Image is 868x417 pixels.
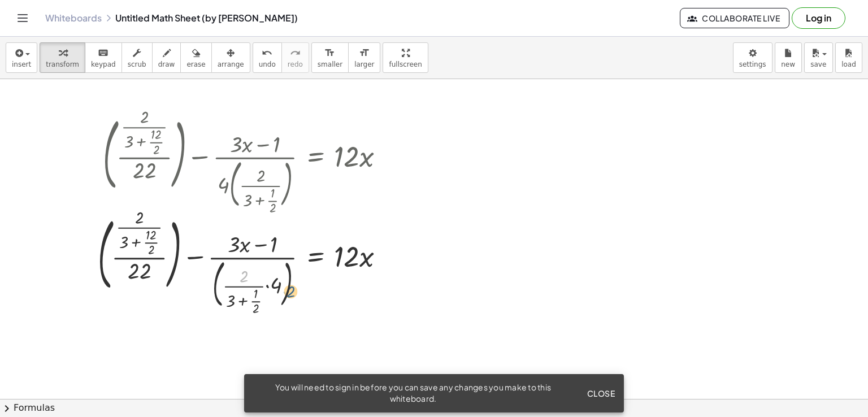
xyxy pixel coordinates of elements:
button: format_sizelarger [348,42,380,73]
button: undoundo [253,42,282,73]
button: Log in [792,7,845,29]
span: arrange [218,60,244,68]
span: load [841,60,856,68]
button: erase [180,42,211,73]
button: Collaborate Live [680,8,789,28]
button: format_sizesmaller [311,42,349,73]
button: draw [152,42,181,73]
span: save [810,60,826,68]
i: redo [290,46,301,60]
span: insert [12,60,31,68]
button: settings [733,42,772,73]
button: new [775,42,802,73]
span: new [781,60,795,68]
a: Whiteboards [45,12,102,24]
span: larger [354,60,374,68]
button: Close [582,383,619,403]
div: You will need to sign in before you can save any changes you make to this whiteboard. [253,382,573,405]
button: arrange [211,42,250,73]
i: keyboard [98,46,108,60]
span: redo [288,60,303,68]
button: insert [6,42,37,73]
i: format_size [359,46,370,60]
span: undo [259,60,276,68]
span: settings [739,60,766,68]
span: scrub [128,60,146,68]
span: keypad [91,60,116,68]
span: draw [158,60,175,68]
span: transform [46,60,79,68]
span: fullscreen [389,60,422,68]
button: load [835,42,862,73]
button: fullscreen [383,42,428,73]
button: transform [40,42,85,73]
i: format_size [324,46,335,60]
span: smaller [318,60,342,68]
span: Close [587,388,615,398]
i: undo [262,46,272,60]
span: erase [186,60,205,68]
button: Toggle navigation [14,9,32,27]
button: redoredo [281,42,309,73]
button: scrub [121,42,153,73]
button: keyboardkeypad [85,42,122,73]
button: save [804,42,833,73]
span: Collaborate Live [689,13,780,23]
